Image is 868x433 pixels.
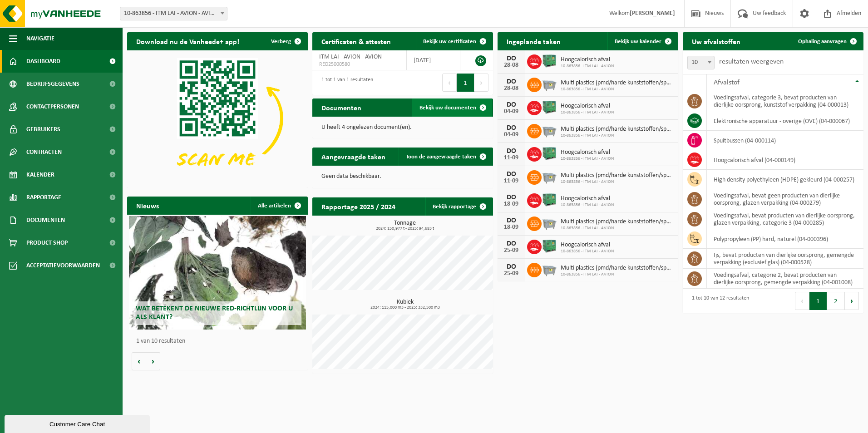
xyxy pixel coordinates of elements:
[317,226,493,231] span: 2024: 150,977 t - 2025: 94,683 t
[502,155,520,161] div: 11-09
[542,76,557,92] img: WB-2500-GAL-GY-01
[423,39,476,44] span: Bekijk uw certificaten
[707,269,863,289] td: voedingsafval, categorie 2, bevat producten van dierlijke oorsprong, gemengde verpakking (04-001008)
[719,58,784,65] label: resultaten weergeven
[561,218,674,226] span: Multi plastics (pmd/harde kunststoffen/spanbanden/eps/folie naturel/folie gemeng...
[419,105,476,111] span: Bekijk uw documenten
[26,118,60,141] span: Gebruikers
[561,56,614,64] span: Hoogcalorisch afval
[707,209,863,229] td: voedingsafval, bevat producten van dierlijke oorsprong, glazen verpakking, categorie 3 (04-000285)
[264,32,307,50] button: Verberg
[542,99,557,115] img: PB-HB-1400-HPE-GN-01
[561,226,674,231] span: 10-863856 - ITM LAI - AVION
[791,32,863,50] a: Ophaling aanvragen
[502,271,520,277] div: 25-09
[688,56,714,69] span: 10
[561,79,674,87] span: Multi plastics (pmd/harde kunststoffen/spanbanden/eps/folie naturel/folie gemeng...
[707,170,863,189] td: high density polyethyleen (HDPE) gekleurd (04-000257)
[321,124,484,131] p: U heeft 4 ongelezen document(en).
[26,73,79,95] span: Bedrijfsgegevens
[809,292,827,310] button: 1
[399,148,492,166] a: Toon de aangevraagde taken
[561,156,614,162] span: 10-863856 - ITM LAI - AVION
[542,123,557,138] img: WB-2500-GAL-GY-01
[542,53,557,69] img: PB-HB-1400-HPE-GN-01
[630,10,675,17] strong: [PERSON_NAME]
[542,261,557,277] img: WB-2500-GAL-GY-01
[120,7,227,20] span: 10-863856 - ITM LAI - AVION - AVION
[561,179,674,185] span: 10-863856 - ITM LAI - AVION
[714,79,740,86] span: Afvalstof
[26,186,61,209] span: Rapportage
[127,50,308,186] img: Download de VHEPlus App
[317,73,373,93] div: 1 tot 1 van 1 resultaten
[26,141,62,163] span: Contracten
[498,32,570,50] h2: Ingeplande taken
[319,54,382,60] span: ITM LAI - AVION - AVION
[502,217,520,224] div: DO
[542,146,557,161] img: PB-HB-1400-HPE-GN-01
[561,110,614,115] span: 10-863856 - ITM LAI - AVION
[502,108,520,115] div: 04-09
[542,192,557,207] img: PB-HB-1400-HPE-GN-01
[442,74,457,92] button: Previous
[136,338,303,344] p: 1 van 10 resultaten
[26,95,79,118] span: Contactpersonen
[502,78,520,85] div: DO
[312,148,395,165] h2: Aangevraagde taken
[561,241,614,249] span: Hoogcalorisch afval
[561,126,674,133] span: Multi plastics (pmd/harde kunststoffen/spanbanden/eps/folie naturel/folie gemeng...
[127,32,248,50] h2: Download nu de Vanheede+ app!
[502,171,520,178] div: DO
[707,189,863,209] td: voedingsafval, bevat geen producten van dierlijke oorsprong, glazen verpakking (04-000279)
[502,124,520,132] div: DO
[502,132,520,138] div: 04-09
[502,194,520,201] div: DO
[561,249,614,254] span: 10-863856 - ITM LAI - AVION
[146,352,160,370] button: Volgende
[707,91,863,111] td: voedingsafval, categorie 3, bevat producten van dierlijke oorsprong, kunststof verpakking (04-000...
[502,148,520,155] div: DO
[321,173,484,180] p: Geen data beschikbaar.
[312,98,370,116] h2: Documenten
[561,195,614,202] span: Hoogcalorisch afval
[26,254,100,277] span: Acceptatievoorwaarden
[26,163,54,186] span: Kalender
[406,154,476,160] span: Toon de aangevraagde taken
[26,231,68,254] span: Product Shop
[687,291,749,311] div: 1 tot 10 van 12 resultaten
[542,169,557,184] img: WB-2500-GAL-GY-01
[707,150,863,170] td: hoogcalorisch afval (04-000149)
[502,101,520,108] div: DO
[707,131,863,150] td: spuitbussen (04-000114)
[607,32,677,50] a: Bekijk uw kalender
[425,197,492,216] a: Bekijk rapportage
[457,74,474,92] button: 1
[707,249,863,269] td: ijs, bevat producten van dierlijke oorsprong, gemengde verpakking (exclusief glas) (04-000528)
[827,292,845,310] button: 2
[683,32,750,50] h2: Uw afvalstoffen
[615,39,661,44] span: Bekijk uw kalender
[542,238,557,254] img: PB-HB-1400-HPE-GN-01
[561,64,614,69] span: 10-863856 - ITM LAI - AVION
[26,27,54,50] span: Navigatie
[416,32,492,50] a: Bekijk uw certificaten
[707,229,863,249] td: polypropyleen (PP) hard, naturel (04-000396)
[502,55,520,62] div: DO
[120,7,227,20] span: 10-863856 - ITM LAI - AVION - AVION
[502,178,520,184] div: 11-09
[845,292,859,310] button: Next
[127,197,168,214] h2: Nieuws
[271,39,291,44] span: Verberg
[542,215,557,231] img: WB-2500-GAL-GY-01
[312,197,404,215] h2: Rapportage 2025 / 2024
[26,50,60,73] span: Dashboard
[798,39,847,44] span: Ophaling aanvragen
[502,247,520,254] div: 25-09
[5,413,152,433] iframe: chat widget
[707,111,863,131] td: elektronische apparatuur - overige (OVE) (04-000067)
[317,220,493,231] h3: Tonnage
[251,197,307,215] a: Alle artikelen
[561,133,674,138] span: 10-863856 - ITM LAI - AVION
